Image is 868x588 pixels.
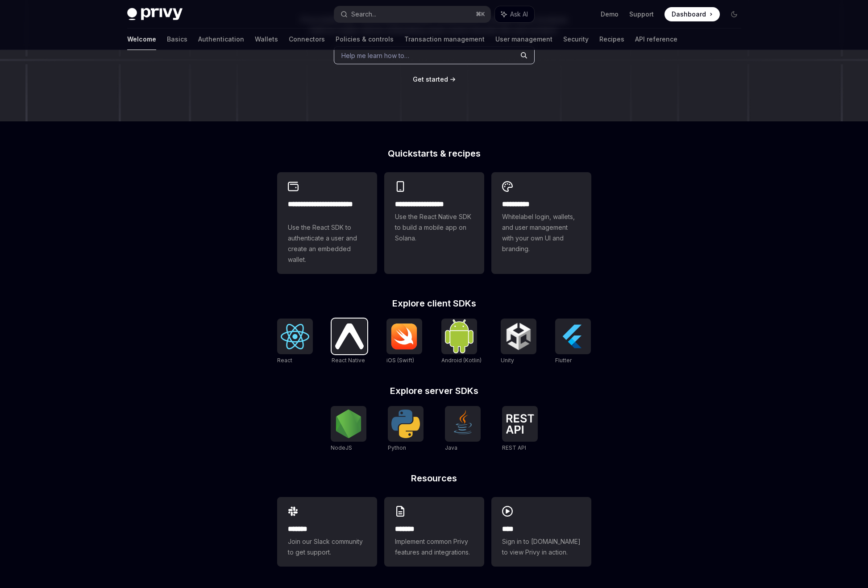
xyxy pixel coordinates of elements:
[502,211,581,254] span: Whitelabel login, wallets, and user management with your own UI and branding.
[288,222,366,265] span: Use the React SDK to authenticate a user and create an embedded wallet.
[351,9,376,20] div: Search...
[334,6,490,22] button: Search...⌘K
[127,8,183,21] img: dark logo
[395,536,473,558] span: Implement common Privy features and integrations.
[277,357,292,364] span: React
[277,474,591,483] h2: Resources
[502,444,526,451] span: REST API
[635,29,677,50] a: API reference
[413,75,448,83] span: Get started
[491,497,591,567] a: ****Sign in to [DOMAIN_NAME] to view Privy in action.
[502,536,581,558] span: Sign in to [DOMAIN_NAME] to view Privy in action.
[386,357,414,364] span: iOS (Swift)
[388,406,424,452] a: PythonPython
[502,406,538,452] a: REST APIREST API
[331,406,366,452] a: NodeJSNodeJS
[599,29,624,50] a: Recipes
[559,322,587,351] img: Flutter
[449,410,477,438] img: Java
[395,211,473,244] span: Use the React Native SDK to build a mobile app on Solana.
[445,444,457,451] span: Java
[555,319,591,365] a: FlutterFlutter
[386,319,422,365] a: iOS (Swift)iOS (Swift)
[255,29,278,50] a: Wallets
[384,172,484,274] a: **** **** **** ***Use the React Native SDK to build a mobile app on Solana.
[332,319,367,365] a: React NativeReact Native
[672,10,706,19] span: Dashboard
[391,410,420,438] img: Python
[281,324,309,349] img: React
[506,414,534,434] img: REST API
[555,357,572,364] span: Flutter
[441,319,482,365] a: Android (Kotlin)Android (Kotlin)
[510,10,528,19] span: Ask AI
[390,323,419,350] img: iOS (Swift)
[491,172,591,274] a: **** *****Whitelabel login, wallets, and user management with your own UI and branding.
[413,75,448,84] a: Get started
[198,29,244,50] a: Authentication
[277,319,313,365] a: ReactReact
[445,406,481,452] a: JavaJava
[495,6,534,22] button: Ask AI
[563,29,589,50] a: Security
[495,29,552,50] a: User management
[334,410,363,438] img: NodeJS
[501,319,536,365] a: UnityUnity
[277,386,591,395] h2: Explore server SDKs
[288,536,366,558] span: Join our Slack community to get support.
[277,149,591,158] h2: Quickstarts & recipes
[445,319,473,353] img: Android (Kotlin)
[384,497,484,567] a: **** **Implement common Privy features and integrations.
[332,357,365,364] span: React Native
[601,10,619,19] a: Demo
[336,29,394,50] a: Policies & controls
[727,7,741,21] button: Toggle dark mode
[127,29,156,50] a: Welcome
[664,7,720,21] a: Dashboard
[277,299,591,308] h2: Explore client SDKs
[277,497,377,567] a: **** **Join our Slack community to get support.
[289,29,325,50] a: Connectors
[629,10,654,19] a: Support
[476,11,485,18] span: ⌘ K
[501,357,514,364] span: Unity
[504,322,533,351] img: Unity
[388,444,406,451] span: Python
[331,444,352,451] span: NodeJS
[335,323,364,349] img: React Native
[167,29,187,50] a: Basics
[441,357,482,364] span: Android (Kotlin)
[404,29,485,50] a: Transaction management
[341,51,409,60] span: Help me learn how to…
